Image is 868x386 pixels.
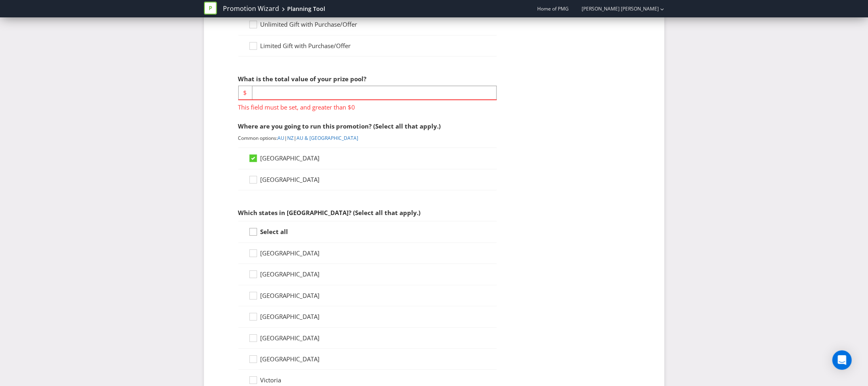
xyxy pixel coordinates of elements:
[261,376,282,384] span: Victoria
[832,350,852,370] div: Open Intercom Messenger
[294,135,297,141] span: |
[261,355,320,363] span: [GEOGRAPHIC_DATA]
[261,291,320,300] span: [GEOGRAPHIC_DATA]
[287,5,325,13] div: Planning Tool
[288,135,294,141] a: NZ
[261,312,320,321] span: [GEOGRAPHIC_DATA]
[285,135,288,141] span: |
[261,334,320,342] span: [GEOGRAPHIC_DATA]
[261,270,320,278] span: [GEOGRAPHIC_DATA]
[238,118,497,135] div: Where are you going to run this promotion? (Select all that apply.)
[278,135,285,141] a: AU
[238,75,367,83] span: What is the total value of your prize pool?
[261,154,320,162] span: [GEOGRAPHIC_DATA]
[238,135,278,141] span: Common options:
[297,135,359,141] a: AU & [GEOGRAPHIC_DATA]
[223,4,279,13] a: Promotion Wizard
[538,5,569,12] span: Home of PMG
[261,42,351,50] span: Limited Gift with Purchase/Offer
[238,86,252,100] span: $
[238,100,497,112] span: This field must be set, and greater than $0
[238,209,421,217] span: Which states in [GEOGRAPHIC_DATA]? (Select all that apply.)
[261,249,320,257] span: [GEOGRAPHIC_DATA]
[261,175,320,184] span: [GEOGRAPHIC_DATA]
[261,228,288,236] strong: Select all
[574,5,659,12] a: [PERSON_NAME] [PERSON_NAME]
